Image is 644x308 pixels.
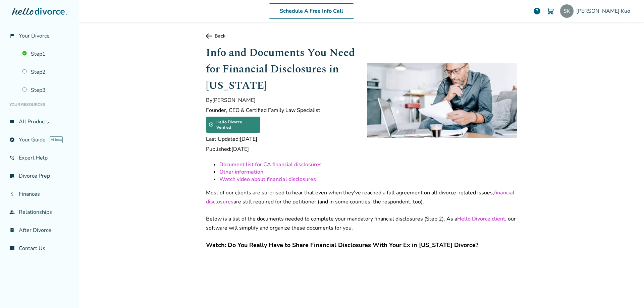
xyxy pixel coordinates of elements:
a: Hello Divorce client [457,215,505,223]
p: Below is a list of the documents needed to complete your mandatory financial disclosures (Step 2)... [206,214,517,233]
a: groupRelationships [5,204,73,220]
div: Hello Divorce Verified [206,117,260,133]
iframe: Chat Widget [610,276,644,308]
a: Document list for CA financial disclosures [219,161,322,168]
h1: Info and Documents You Need for Financial Disclosures in [US_STATE] [206,45,356,94]
img: stephanie.wei.kuo@gmail.com [560,4,574,18]
span: view_list [9,119,15,124]
li: Your Resources [5,98,73,111]
a: Watch video about financial disclosures [219,176,316,183]
span: Last Updated: [DATE] [206,135,356,143]
a: help [533,7,541,15]
span: bookmark_check [9,228,15,233]
span: group [9,209,15,215]
a: Step2 [18,64,73,80]
img: man reading a document at his desk [367,63,517,138]
span: [PERSON_NAME] Kuo [576,7,633,15]
span: chat_info [9,246,15,251]
span: list_alt_check [9,173,15,179]
span: flag_2 [9,33,15,39]
a: Schedule A Free Info Call [269,3,354,19]
a: view_listAll Products [5,114,73,129]
a: flag_2Your Divorce [5,28,73,44]
span: explore [9,137,15,142]
span: phone_in_talk [9,155,15,161]
span: Your Divorce [19,32,50,40]
a: phone_in_talkExpert Help [5,150,73,166]
span: By [PERSON_NAME] [206,97,356,104]
span: Founder, CEO & Certified Family Law Specialist [206,107,356,114]
h4: Watch: Do You Really Have to Share Financial Disclosures With Your Ex in [US_STATE] Divorce? [206,241,517,249]
a: exploreYour GuideAI beta [5,132,73,147]
a: Step1 [18,46,73,62]
img: Cart [546,7,554,15]
span: Published: [DATE] [206,145,356,153]
a: chat_infoContact Us [5,241,73,256]
span: attach_money [9,191,15,197]
a: bookmark_checkAfter Divorce [5,223,73,238]
p: Most of our clients are surprised to hear that even when they've reached a full agreement on all ... [206,188,517,206]
span: AI beta [50,136,63,143]
a: Other information [219,168,263,176]
a: Back [206,33,517,39]
a: attach_moneyFinances [5,186,73,202]
a: Step3 [18,82,73,98]
a: list_alt_checkDivorce Prep [5,168,73,184]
